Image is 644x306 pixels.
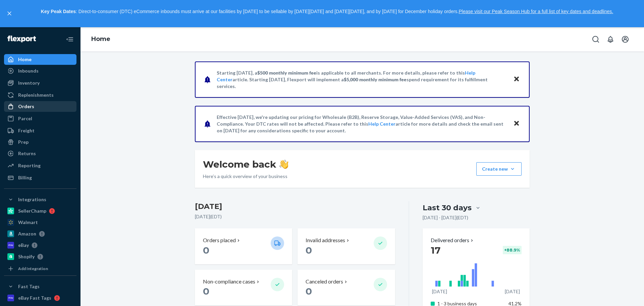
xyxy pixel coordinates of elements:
[18,162,41,169] div: Reporting
[505,288,520,295] p: [DATE]
[4,160,76,171] a: Reporting
[431,236,475,244] button: Delivered orders
[7,36,36,42] img: Flexport logo
[195,213,395,220] p: [DATE] ( EDT )
[4,251,76,262] a: Shopify
[18,266,48,271] div: Add Integration
[18,242,29,249] div: eBay
[6,10,13,17] button: close,
[4,137,76,147] a: Prep
[18,150,36,157] div: Returns
[63,33,76,46] button: Close Navigation
[18,174,32,181] div: Billing
[368,121,395,127] a: Help Center
[16,6,638,17] p: : Direct-to-consumer (DTC) eCommerce inbounds must arrive at our facilities by [DATE] to be sella...
[431,245,440,256] span: 17
[18,68,39,74] div: Inbounds
[195,270,292,306] button: Non-compliance cases 0
[217,70,475,82] a: Help Center
[195,228,292,264] button: Orders placed 0
[18,219,38,226] div: Walmart
[503,246,522,254] div: + 88.9 %
[18,127,35,134] div: Freight
[203,286,209,297] span: 0
[4,194,76,205] button: Integrations
[18,253,35,260] div: Shopify
[4,240,76,251] a: eBay
[4,113,76,124] a: Parcel
[18,283,40,290] div: Fast Tags
[512,75,521,84] button: Close
[344,77,407,82] span: $5,000 monthly minimum fee
[18,115,32,122] div: Parcel
[279,160,288,169] img: hand-wave emoji
[604,33,617,46] button: Open notifications
[298,270,395,306] button: Canceled orders 0
[203,236,236,244] p: Orders placed
[41,9,76,14] strong: Key Peak Dates
[18,208,46,214] div: SellerChamp
[4,54,76,65] a: Home
[217,114,507,134] p: Effective [DATE], we're updating our pricing for Wholesale (B2B), Reserve Storage, Value-Added Se...
[18,295,51,301] div: eBay Fast Tags
[4,293,76,303] a: eBay Fast Tags
[195,201,395,212] h3: [DATE]
[298,228,395,264] button: Invalid addresses 0
[589,33,602,46] button: Open Search Box
[18,139,29,145] div: Prep
[4,65,76,76] a: Inbounds
[203,158,288,170] h1: Welcome back
[432,288,447,295] p: [DATE]
[512,119,521,129] button: Close
[4,125,76,136] a: Freight
[4,78,76,88] a: Inventory
[4,228,76,239] a: Amazon
[4,148,76,159] a: Returns
[4,101,76,112] a: Orders
[257,70,316,76] span: $500 monthly minimum fee
[4,217,76,228] a: Walmart
[306,278,343,286] p: Canceled orders
[203,278,255,286] p: Non-compliance cases
[306,236,345,244] p: Invalid addresses
[4,206,76,216] a: SellerChamp
[91,35,110,43] a: Home
[217,70,507,90] p: Starting [DATE], a is applicable to all merchants. For more details, please refer to this article...
[203,245,209,256] span: 0
[4,281,76,292] button: Fast Tags
[4,172,76,183] a: Billing
[423,203,472,213] div: Last 30 days
[203,173,288,180] p: Here’s a quick overview of your business
[18,196,46,203] div: Integrations
[18,56,32,63] div: Home
[4,90,76,100] a: Replenishments
[306,245,312,256] span: 0
[18,103,34,110] div: Orders
[459,9,613,14] a: Please visit our Peak Season Hub for a full list of key dates and deadlines.
[18,230,36,237] div: Amazon
[18,80,40,86] div: Inventory
[18,92,54,98] div: Replenishments
[4,265,76,273] a: Add Integration
[476,162,522,176] button: Create new
[423,214,468,221] p: [DATE] - [DATE] ( EDT )
[619,33,632,46] button: Open account menu
[86,30,116,49] ol: breadcrumbs
[306,286,312,297] span: 0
